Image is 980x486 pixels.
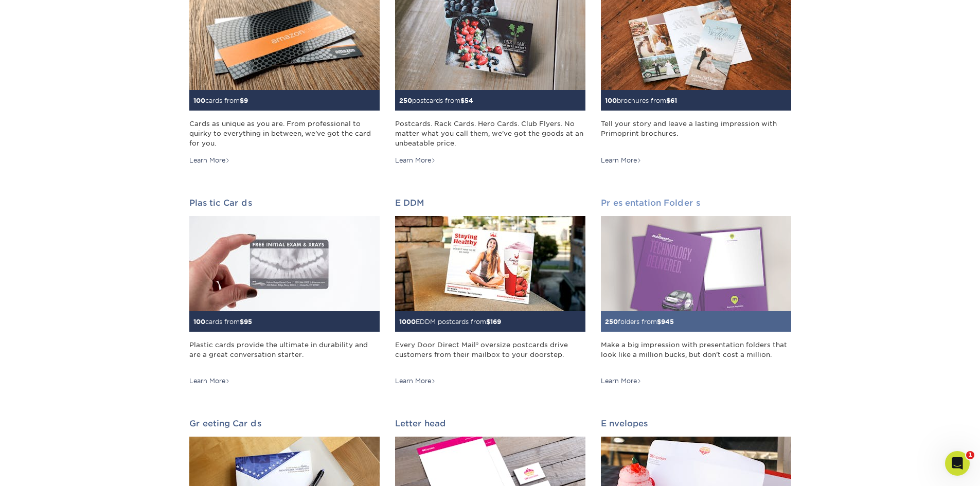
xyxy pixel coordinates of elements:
div: Learn More [395,376,436,386]
span: 100 [605,97,617,104]
div: Cards as unique as you are. From professional to quirky to everything in between, we've got the c... [189,119,380,149]
span: 1000 [399,318,416,326]
span: 61 [670,97,677,104]
div: Learn More [189,156,230,165]
span: $ [657,318,661,326]
a: Plastic Cards 100cards from$95 Plastic cards provide the ultimate in durability and are a great c... [189,198,380,386]
span: 250 [605,318,618,326]
h2: Plastic Cards [189,198,380,208]
small: folders from [605,318,674,326]
small: EDDM postcards from [399,318,501,326]
span: $ [240,318,244,326]
span: 100 [193,97,205,104]
a: EDDM 1000EDDM postcards from$169 Every Door Direct Mail® oversize postcards drive customers from ... [395,198,585,386]
img: EDDM [395,216,585,311]
span: $ [460,97,465,104]
span: 250 [399,97,412,104]
span: 945 [661,318,674,326]
span: $ [486,318,490,326]
img: Plastic Cards [189,216,380,311]
small: cards from [193,97,248,104]
span: 1 [966,451,974,459]
div: Postcards. Rack Cards. Hero Cards. Club Flyers. No matter what you call them, we've got the goods... [395,119,585,149]
div: Learn More [601,156,642,165]
div: Every Door Direct Mail® oversize postcards drive customers from their mailbox to your doorstep. [395,340,585,370]
span: $ [666,97,670,104]
span: 95 [244,318,252,326]
div: Plastic cards provide the ultimate in durability and are a great conversation starter. [189,340,380,370]
span: 100 [193,318,205,326]
div: Learn More [189,376,230,386]
span: 9 [244,97,248,104]
small: postcards from [399,97,473,104]
div: Learn More [601,376,642,386]
h2: Greeting Cards [189,419,380,428]
iframe: Intercom live chat [945,451,970,476]
small: cards from [193,318,252,326]
div: Make a big impression with presentation folders that look like a million bucks, but don't cost a ... [601,340,791,370]
div: Learn More [395,156,436,165]
span: $ [240,97,244,104]
span: 54 [465,97,473,104]
span: 169 [490,318,501,326]
h2: Presentation Folders [601,198,791,208]
h2: Envelopes [601,419,791,428]
h2: Letterhead [395,419,585,428]
h2: EDDM [395,198,585,208]
a: Presentation Folders 250folders from$945 Make a big impression with presentation folders that loo... [601,198,791,386]
small: brochures from [605,97,677,104]
div: Tell your story and leave a lasting impression with Primoprint brochures. [601,119,791,149]
img: Presentation Folders [601,216,791,311]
